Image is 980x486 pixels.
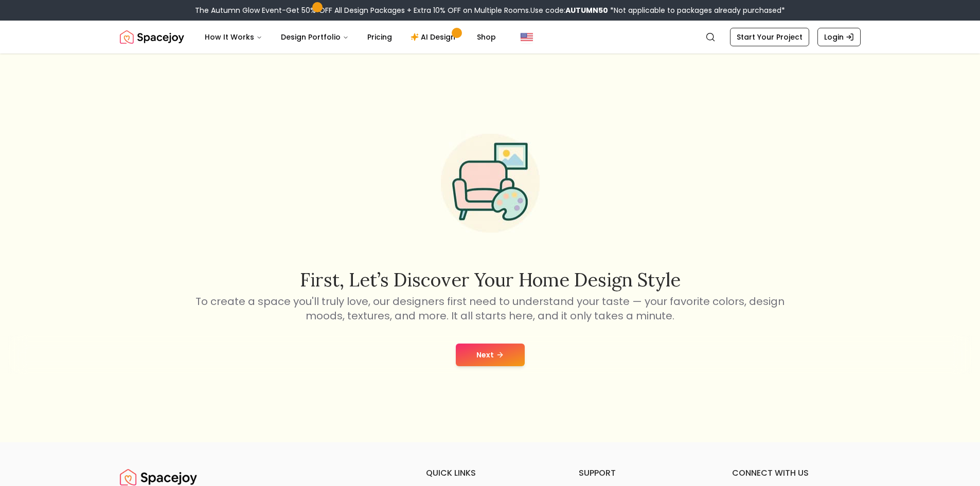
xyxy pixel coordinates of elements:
a: Start Your Project [730,28,809,46]
a: Pricing [359,27,400,47]
a: Login [817,28,861,46]
button: How It Works [197,27,271,47]
img: Spacejoy Logo [120,27,184,47]
button: Next [456,344,525,366]
nav: Global [120,21,861,53]
h6: quick links [426,467,555,479]
h6: support [579,467,707,479]
h6: connect with us [732,467,861,479]
p: To create a space you'll truly love, our designers first need to understand your taste — your fav... [194,294,787,323]
nav: Main [197,27,504,47]
span: Use code: [530,5,608,15]
a: Spacejoy [120,27,184,47]
div: The Autumn Glow Event-Get 50% OFF All Design Packages + Extra 10% OFF on Multiple Rooms. [195,5,785,15]
span: *Not applicable to packages already purchased* [608,5,785,15]
b: AUTUMN50 [565,5,608,15]
img: United States [521,31,533,43]
button: Design Portfolio [273,27,357,47]
h2: First, let’s discover your home design style [194,269,787,290]
a: AI Design [402,27,467,47]
a: Shop [469,27,504,47]
img: Start Style Quiz Illustration [424,117,556,249]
